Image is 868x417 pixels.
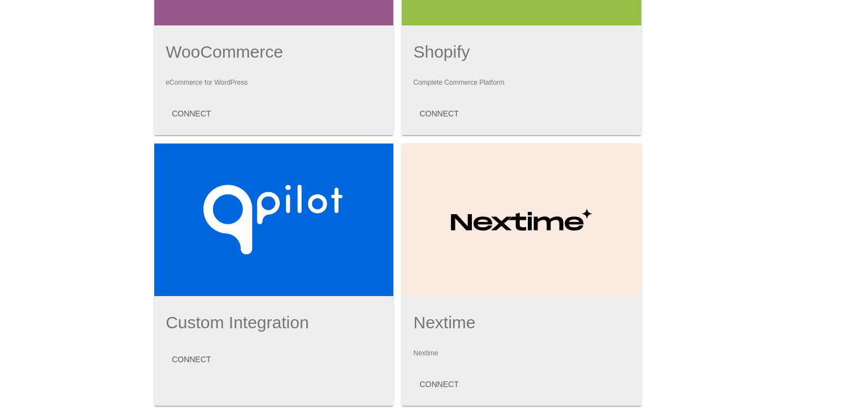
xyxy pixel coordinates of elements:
span: CONNECT [419,109,458,118]
span: CONNECT [172,109,211,118]
button: CONNECT [410,374,467,394]
h1: Nextime [413,313,630,332]
p: Complete Commerce Platform [413,79,630,86]
button: CONNECT [410,103,467,124]
button: CONNECT [163,103,220,124]
span: CONNECT [419,380,458,389]
p: eCommerce for WordPress [166,79,382,86]
p: Nextime [413,349,630,357]
span: CONNECT [172,355,211,364]
h1: Shopify [413,42,630,62]
h1: Custom Integration [166,313,382,332]
h1: WooCommerce [166,42,382,62]
button: CONNECT [163,349,220,370]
